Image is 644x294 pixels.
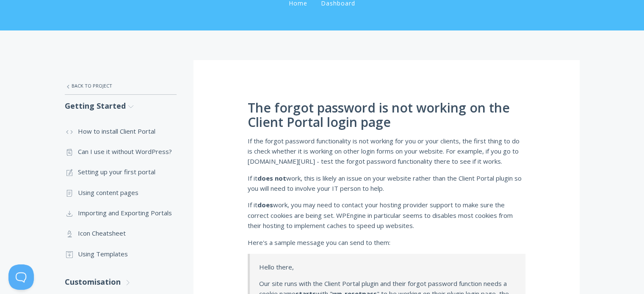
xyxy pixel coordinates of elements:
strong: does [257,201,273,209]
a: Setting up your first portal [65,162,177,182]
p: If it work, this is likely an issue on your website rather than the Client Portal plugin so you w... [248,173,525,194]
a: Getting Started [65,95,177,117]
a: Using content pages [65,182,177,203]
p: Hello there, [259,262,516,272]
a: Can I use it without WordPress? [65,141,177,162]
a: How to install Client Portal [65,121,177,141]
iframe: Toggle Customer Support [8,264,34,290]
p: If it work, you may need to contact your hosting provider support to make sure the correct cookie... [248,200,525,231]
p: Here's a sample message you can send to them: [248,237,525,247]
p: If the forgot password functionality is not working for you or your clients, the first thing to d... [248,136,525,167]
strong: does not [257,174,286,182]
a: Back to Project [65,77,177,95]
a: Importing and Exporting Portals [65,203,177,223]
a: Icon Cheatsheet [65,223,177,243]
h1: The forgot password is not working on the Client Portal login page [248,101,525,129]
a: Customisation [65,271,177,293]
a: Using Templates [65,244,177,264]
